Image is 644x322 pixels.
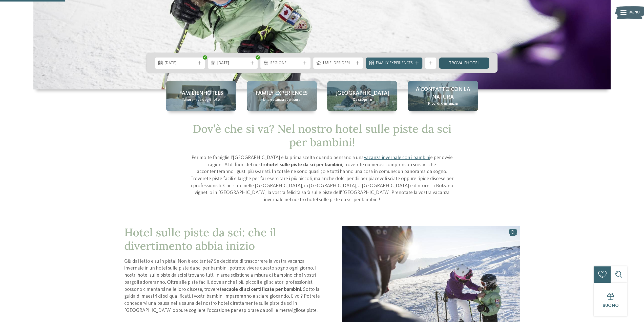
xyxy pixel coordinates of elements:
[364,155,430,160] a: vacanza invernale con i bambini
[124,258,325,314] p: Giù dal letto e su in pista! Non è eccitante? Se decidete di trascorrere la vostra vacanza invern...
[428,101,458,107] span: Ricordi d’infanzia
[603,304,619,308] span: Buono
[263,97,301,103] span: Una vacanza su misura
[224,287,301,292] strong: scuole di sci certificate per bambini
[408,81,478,111] a: Hotel sulle piste da sci per bambini: divertimento senza confini A contatto con la natura Ricordi...
[353,97,372,103] span: Da scoprire
[256,89,308,97] span: Family experiences
[439,58,489,69] a: trova l’hotel
[217,61,248,66] span: [DATE]
[270,61,301,66] span: Regione
[413,86,472,101] span: A contatto con la natura
[165,61,195,66] span: [DATE]
[124,225,276,253] span: Hotel sulle piste da sci: che il divertimento abbia inizio
[179,89,223,97] span: Familienhotels
[267,162,342,167] strong: hotel sulle piste da sci per bambini
[247,81,317,111] a: Hotel sulle piste da sci per bambini: divertimento senza confini Family experiences Una vacanza s...
[323,61,354,66] span: I miei desideri
[166,81,236,111] a: Hotel sulle piste da sci per bambini: divertimento senza confini Familienhotels Panoramica degli ...
[182,97,221,103] span: Panoramica degli hotel
[376,61,413,66] span: Family Experiences
[335,89,389,97] span: [GEOGRAPHIC_DATA]
[193,122,451,149] span: Dov’è che si va? Nel nostro hotel sulle piste da sci per bambini!
[594,283,627,316] a: Buono
[327,81,397,111] a: Hotel sulle piste da sci per bambini: divertimento senza confini [GEOGRAPHIC_DATA] Da scoprire
[190,155,454,204] p: Per molte famiglie l'[GEOGRAPHIC_DATA] è la prima scelta quando pensano a una e per ovvie ragioni...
